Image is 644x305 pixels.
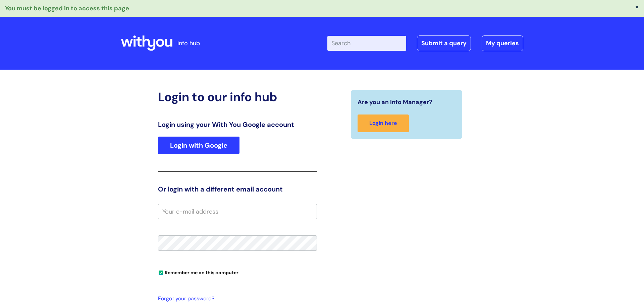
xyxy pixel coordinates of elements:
a: My queries [482,35,523,51]
h3: Login using your With You Google account [158,121,317,129]
a: Submit a query [417,35,471,51]
input: Remember me on this computer [159,271,163,275]
label: Remember me on this computer [158,268,238,276]
div: You can uncheck this option if you're logging in from a shared device [158,267,317,278]
span: Are you an Info Manager? [358,97,432,107]
a: Login here [358,115,409,132]
input: Search [327,36,406,51]
input: Your e-mail address [158,204,317,219]
a: Forgot your password? [158,294,314,304]
a: Login with Google [158,137,239,154]
p: info hub [177,38,200,49]
h3: Or login with a different email account [158,185,317,193]
button: × [635,4,639,10]
h2: Login to our info hub [158,90,317,104]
